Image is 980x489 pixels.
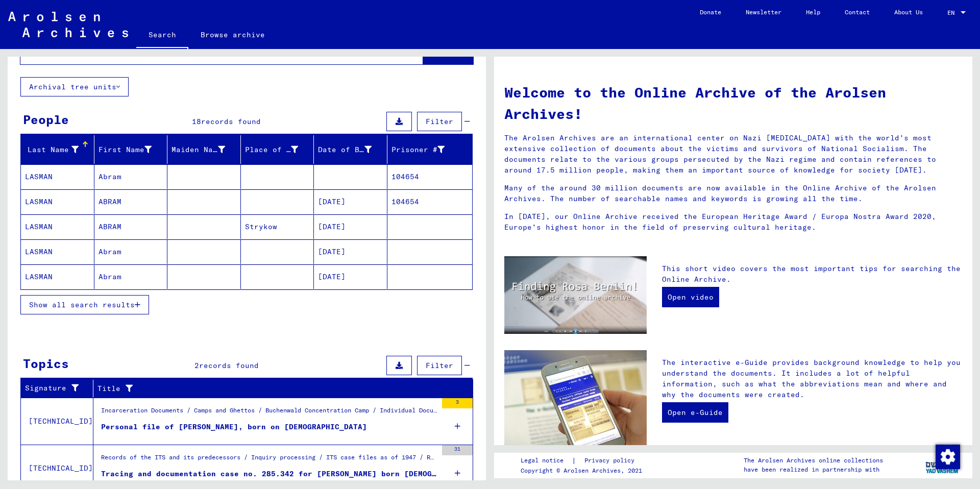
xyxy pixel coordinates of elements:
[201,117,261,126] span: records found
[167,135,241,164] mat-header-cell: Maiden Name
[744,456,883,465] p: The Arolsen Archives online collections
[521,455,647,466] div: |
[426,117,453,126] span: Filter
[21,164,94,189] mat-cell: LASMAN
[936,445,960,469] img: Change consent
[662,402,728,423] a: Open e-Guide
[199,361,259,370] span: records found
[101,422,367,432] div: Personal file of [PERSON_NAME], born on [DEMOGRAPHIC_DATA]
[192,117,201,126] span: 18
[662,287,719,307] a: Open video
[504,133,962,176] p: The Arolsen Archives are an international center on Nazi [MEDICAL_DATA] with the world’s most ext...
[387,164,473,189] mat-cell: 104654
[947,9,959,16] span: EN
[241,214,314,239] mat-cell: Strykow
[94,264,168,289] mat-cell: Abram
[21,264,94,289] mat-cell: LASMAN
[97,380,460,397] div: Title
[504,256,647,334] img: video.jpg
[521,466,647,475] p: Copyright © Arolsen Archives, 2021
[171,144,225,155] div: Maiden Name
[391,144,445,155] div: Prisoner #
[136,22,188,49] a: Search
[314,135,387,164] mat-header-cell: Date of Birth
[245,144,299,155] div: Place of Birth
[194,361,199,370] span: 2
[576,455,647,466] a: Privacy policy
[387,135,473,164] mat-header-cell: Prisoner #
[101,453,437,467] div: Records of the ITS and its predecessors / Inquiry processing / ITS case files as of 1947 / Reposi...
[20,77,129,96] button: Archival tree units
[101,469,437,479] div: Tracing and documentation case no. 285.342 for [PERSON_NAME] born [DEMOGRAPHIC_DATA]
[21,398,93,445] td: [TECHNICAL_ID]
[25,144,79,155] div: Last Name
[426,361,453,370] span: Filter
[417,356,462,375] button: Filter
[21,135,94,164] mat-header-cell: Last Name
[923,452,962,478] img: yv_logo.png
[21,189,94,214] mat-cell: LASMAN
[25,141,94,158] div: Last Name
[25,383,80,394] div: Signature
[21,214,94,239] mat-cell: LASMAN
[94,239,168,264] mat-cell: Abram
[504,350,647,445] img: eguide.jpg
[94,164,168,189] mat-cell: Abram
[99,141,167,158] div: First Name
[21,239,94,264] mat-cell: LASMAN
[23,354,69,373] div: Topics
[241,135,314,164] mat-header-cell: Place of Birth
[188,22,277,47] a: Browse archive
[744,465,883,474] p: have been realized in partnership with
[387,189,473,214] mat-cell: 104654
[97,383,448,394] div: Title
[314,239,387,264] mat-cell: [DATE]
[442,445,473,455] div: 31
[318,144,372,155] div: Date of Birth
[314,214,387,239] mat-cell: [DATE]
[101,406,437,420] div: Incarceration Documents / Camps and Ghettos / Buchenwald Concentration Camp / Individual Document...
[391,141,460,158] div: Prisoner #
[318,141,387,158] div: Date of Birth
[245,141,314,158] div: Place of Birth
[521,455,572,466] a: Legal notice
[23,110,69,129] div: People
[171,141,240,158] div: Maiden Name
[29,300,135,309] span: Show all search results
[314,264,387,289] mat-cell: [DATE]
[504,183,962,204] p: Many of the around 30 million documents are now available in the Online Archive of the Arolsen Ar...
[662,263,962,285] p: This short video covers the most important tips for searching the Online Archive.
[25,380,93,397] div: Signature
[20,295,149,314] button: Show all search results
[94,214,168,239] mat-cell: ABRAM
[94,189,168,214] mat-cell: ABRAM
[442,398,473,408] div: 3
[504,211,962,233] p: In [DATE], our Online Archive received the European Heritage Award / Europa Nostra Award 2020, Eu...
[94,135,168,164] mat-header-cell: First Name
[662,357,962,400] p: The interactive e-Guide provides background knowledge to help you understand the documents. It in...
[504,82,962,125] h1: Welcome to the Online Archive of the Arolsen Archives!
[8,12,128,37] img: Arolsen_neg.svg
[417,112,462,131] button: Filter
[314,189,387,214] mat-cell: [DATE]
[99,144,152,155] div: First Name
